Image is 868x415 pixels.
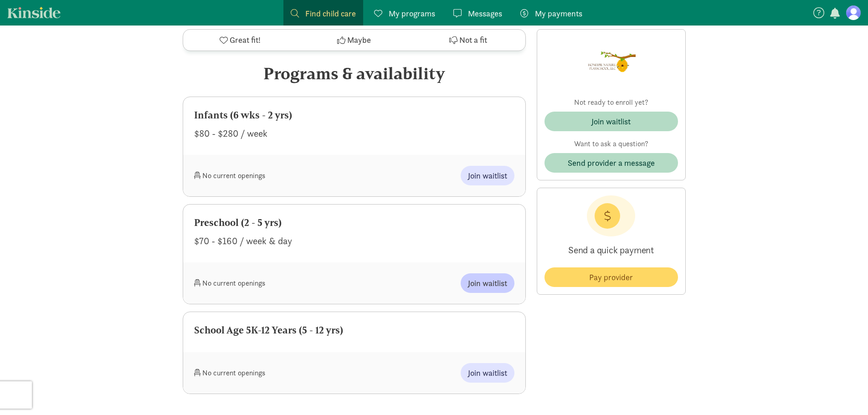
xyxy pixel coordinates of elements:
span: Join waitlist [468,367,507,379]
button: Maybe [297,30,411,51]
button: Join waitlist [461,166,514,185]
div: School Age 5K-12 Years (5 - 12 yrs) [194,323,514,338]
span: My payments [535,7,582,20]
div: Preschool (2 - 5 yrs) [194,215,514,230]
div: No current openings [194,273,354,293]
div: Infants (6 wks - 2 yrs) [194,108,514,123]
div: $80 - $280 / week [194,126,514,141]
button: Join waitlist [461,363,514,383]
p: Want to ask a question? [544,138,678,149]
div: Join waitlist [591,115,631,128]
div: No current openings [194,363,354,383]
span: Join waitlist [468,277,507,289]
span: Find child care [305,7,356,20]
span: My programs [389,7,435,20]
p: Not ready to enroll yet? [544,97,678,108]
button: Join waitlist [544,112,678,131]
button: Join waitlist [461,273,514,293]
span: Great fit! [230,34,261,46]
span: Maybe [347,34,371,46]
button: Not a fit [411,30,525,51]
span: Messages [468,7,502,20]
div: Programs & availability [183,61,526,86]
span: Pay provider [589,271,633,283]
button: Great fit! [183,30,297,51]
span: Send provider a message [568,157,655,169]
a: Learn more [211,23,240,31]
div: about provider licensing. [211,23,323,32]
div: $70 - $160 / week & day [194,234,514,248]
span: Not a fit [459,34,487,46]
p: Send a quick payment [544,236,678,264]
img: Provider logo [586,37,636,86]
span: Join waitlist [468,169,507,182]
div: No current openings [194,166,354,185]
a: Kinside [7,7,61,18]
button: Send provider a message [544,153,678,173]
